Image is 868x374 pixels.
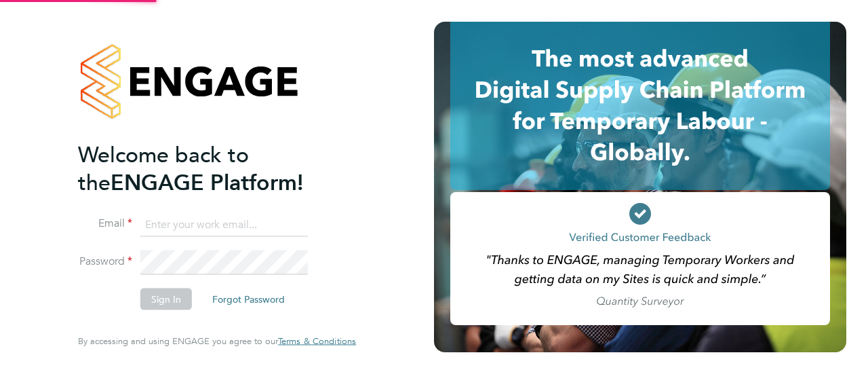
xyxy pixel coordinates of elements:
span: By accessing and using ENGAGE you agree to our [78,335,356,347]
button: Forgot Password [201,288,296,310]
input: Enter your work email... [140,212,308,237]
label: Password [78,255,132,269]
span: Terms & Conditions [278,335,356,347]
h2: ENGAGE Platform! [78,141,342,196]
label: Email [78,217,132,231]
a: Terms & Conditions [278,336,356,347]
button: Sign In [140,288,192,310]
span: Welcome back to the [78,141,249,195]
